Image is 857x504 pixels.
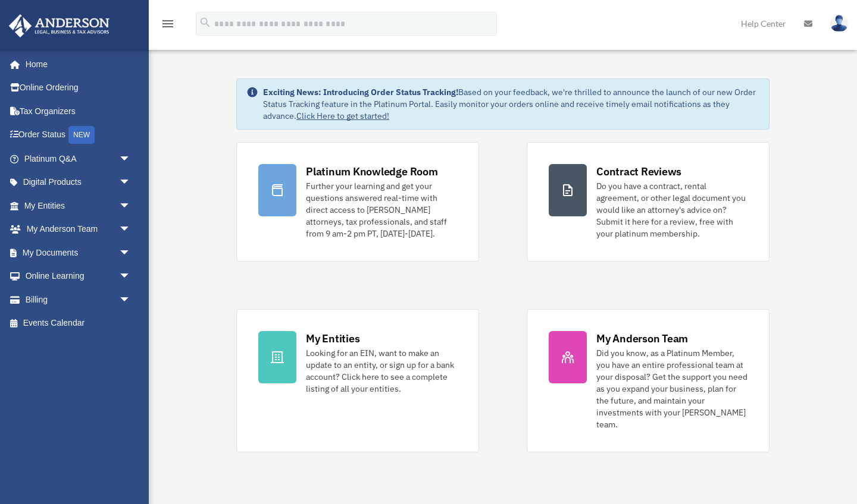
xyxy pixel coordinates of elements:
a: Billingarrow_drop_down [8,288,149,311]
a: Digital Productsarrow_drop_down [8,171,149,194]
i: menu [161,17,175,31]
span: arrow_drop_down [119,171,143,195]
div: Based on your feedback, we're thrilled to announce the launch of our new Order Status Tracking fe... [263,86,759,122]
a: Events Calendar [8,311,149,335]
a: Order StatusNEW [8,123,149,147]
span: arrow_drop_down [119,288,143,312]
span: arrow_drop_down [119,194,143,218]
a: My Entitiesarrow_drop_down [8,194,149,218]
div: Platinum Knowledge Room [306,164,438,179]
div: NEW [68,126,95,144]
a: Tax Organizers [8,99,149,123]
span: arrow_drop_down [119,147,143,171]
a: Online Learningarrow_drop_down [8,264,149,288]
strong: Exciting News: Introducing Order Status Tracking! [263,87,458,97]
a: Click Here to get started! [296,111,389,121]
div: My Entities [306,331,359,346]
a: My Documentsarrow_drop_down [8,241,149,264]
span: arrow_drop_down [119,218,143,242]
span: arrow_drop_down [119,241,143,265]
a: Online Ordering [8,76,149,100]
div: Contract Reviews [596,164,681,179]
span: arrow_drop_down [119,264,143,289]
div: Do you have a contract, rental agreement, or other legal document you would like an attorney's ad... [596,180,747,240]
a: My Anderson Team Did you know, as a Platinum Member, you have an entire professional team at your... [527,309,770,452]
img: Anderson Advisors Platinum Portal [5,14,113,37]
a: menu [161,21,175,31]
a: My Entities Looking for an EIN, want to make an update to an entity, or sign up for a bank accoun... [236,309,479,452]
a: Contract Reviews Do you have a contract, rental agreement, or other legal document you would like... [527,142,770,262]
div: Looking for an EIN, want to make an update to an entity, or sign up for a bank account? Click her... [306,347,457,395]
div: Further your learning and get your questions answered real-time with direct access to [PERSON_NAM... [306,180,457,240]
a: Platinum Knowledge Room Further your learning and get your questions answered real-time with dire... [236,142,479,262]
div: My Anderson Team [596,331,688,346]
i: search [199,16,212,29]
div: Did you know, as a Platinum Member, you have an entire professional team at your disposal? Get th... [596,347,747,430]
a: Platinum Q&Aarrow_drop_down [8,147,149,171]
a: Home [8,52,143,76]
img: User Pic [830,15,848,32]
a: My Anderson Teamarrow_drop_down [8,218,149,241]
